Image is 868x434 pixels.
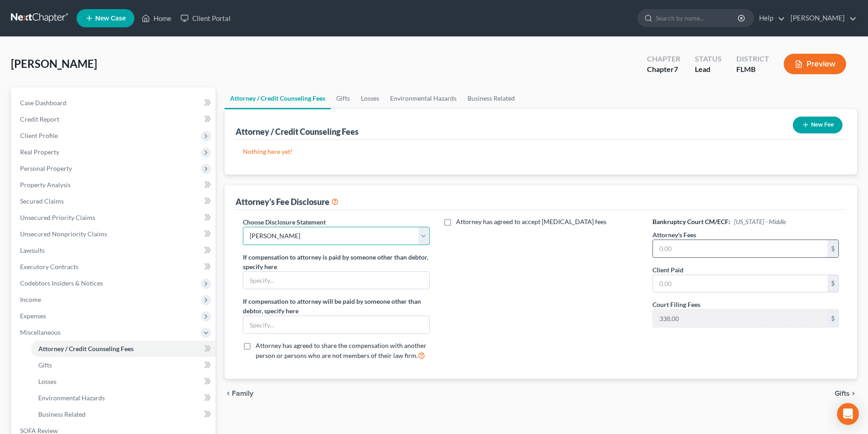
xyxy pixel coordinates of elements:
[652,217,839,226] h6: Bankruptcy Court CM/ECF:
[31,357,216,373] a: Gifts
[20,148,59,156] span: Real Property
[20,164,72,172] span: Personal Property
[20,263,78,271] span: Executory Contracts
[20,197,64,205] span: Secured Claims
[20,279,103,287] span: Codebtors Insiders & Notices
[355,87,385,109] a: Losses
[20,181,71,189] span: Property Analysis
[13,226,216,242] a: Unsecured Nonpriority Claims
[13,193,216,209] a: Secured Claims
[647,54,680,64] div: Chapter
[38,378,56,385] span: Losses
[653,240,827,257] input: 0.00
[652,230,696,240] label: Attorney's Fees
[652,265,683,275] label: Client Paid
[827,310,838,327] div: $
[232,390,253,397] span: Family
[31,390,216,406] a: Environmental Hazards
[243,217,326,227] label: Choose Disclosure Statement
[13,111,216,128] a: Credit Report
[827,275,838,292] div: $
[736,54,769,64] div: District
[31,406,216,423] a: Business Related
[13,95,216,111] a: Case Dashboard
[835,390,850,397] span: Gifts
[20,99,67,107] span: Case Dashboard
[38,394,105,402] span: Environmental Hazards
[456,218,606,225] span: Attorney has agreed to accept [MEDICAL_DATA] fees
[95,15,126,22] span: New Case
[11,57,97,70] span: [PERSON_NAME]
[755,10,785,26] a: Help
[385,87,462,109] a: Environmental Hazards
[243,272,429,289] input: Specify...
[13,209,216,226] a: Unsecured Priority Claims
[243,296,429,316] label: If compensation to attorney will be paid by someone other than debtor, specify here
[137,10,176,26] a: Home
[20,115,59,123] span: Credit Report
[243,316,429,333] input: Specify...
[13,242,216,259] a: Lawsuits
[225,87,331,109] a: Attorney / Credit Counseling Fees
[243,147,839,156] p: Nothing here yet!
[736,64,769,75] div: FLMB
[13,177,216,193] a: Property Analysis
[236,126,359,137] div: Attorney / Credit Counseling Fees
[20,214,95,221] span: Unsecured Priority Claims
[647,64,680,75] div: Chapter
[13,259,216,275] a: Executory Contracts
[674,65,678,73] span: 7
[652,300,700,309] label: Court Filing Fees
[38,345,134,352] span: Attorney / Credit Counseling Fees
[695,64,722,75] div: Lead
[850,390,857,397] i: chevron_right
[827,240,838,257] div: $
[256,342,426,359] span: Attorney has agreed to share the compensation with another person or persons who are not members ...
[31,341,216,357] a: Attorney / Credit Counseling Fees
[734,218,786,225] span: [US_STATE] - Middle
[236,196,339,207] div: Attorney's Fee Disclosure
[786,10,857,26] a: [PERSON_NAME]
[31,373,216,390] a: Losses
[225,390,232,397] i: chevron_left
[784,54,846,74] button: Preview
[656,10,739,26] input: Search by name...
[176,10,235,26] a: Client Portal
[462,87,520,109] a: Business Related
[793,117,842,133] button: New Fee
[837,403,859,425] div: Open Intercom Messenger
[695,54,722,64] div: Status
[38,361,52,369] span: Gifts
[20,246,45,254] span: Lawsuits
[835,390,857,397] button: Gifts chevron_right
[20,312,46,320] span: Expenses
[653,310,827,327] input: 0.00
[20,296,41,303] span: Income
[20,230,107,238] span: Unsecured Nonpriority Claims
[243,252,429,271] label: If compensation to attorney is paid by someone other than debtor, specify here
[20,132,58,139] span: Client Profile
[38,410,86,418] span: Business Related
[225,390,253,397] button: chevron_left Family
[331,87,355,109] a: Gifts
[20,328,61,336] span: Miscellaneous
[653,275,827,292] input: 0.00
